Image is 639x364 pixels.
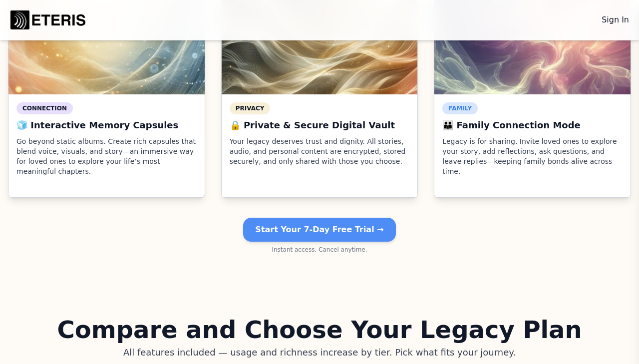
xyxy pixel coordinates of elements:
[230,102,271,114] span: PRIVACY
[230,136,410,189] p: Your legacy deserves trust and dignity. All stories, audio, and personal content are encrypted, s...
[600,12,631,28] a: Sign In
[272,246,367,254] p: Instant access. Cancel anytime.
[442,136,623,189] p: Legacy is for sharing. Invite loved ones to explore your story, add reflections, ask questions, a...
[16,136,197,189] p: Go beyond static albums. Create rich capsules that blend voice, visuals, and story—an immersive w...
[230,118,410,132] h3: 🔒 Private & Secure Digital Vault
[8,8,88,32] a: Eteris Logo
[8,318,631,342] h2: Compare and Choose Your Legacy Plan
[8,8,88,32] img: Eteris Life Logo
[442,102,478,114] span: FAMILY
[8,346,631,360] p: All features included — usage and richness increase by tier. Pick what fits your journey.
[243,218,395,242] a: Start Your 7-Day Free Trial →
[16,102,73,114] span: CONNECTION
[16,118,197,132] h3: 🧊 Interactive Memory Capsules
[442,118,623,132] h3: 👪 Family Connection Mode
